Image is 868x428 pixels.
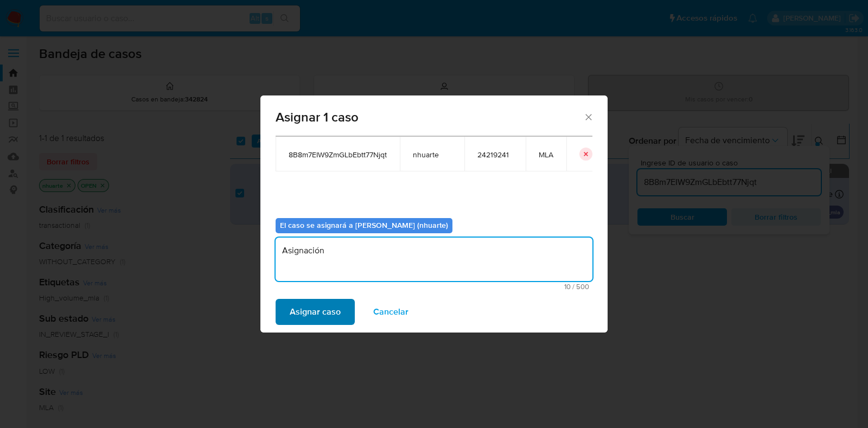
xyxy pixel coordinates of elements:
span: MLA [539,150,553,159]
span: Máximo 500 caracteres [279,283,589,290]
span: nhuarte [413,150,451,159]
button: Cancelar [359,299,423,325]
button: Asignar caso [276,299,355,325]
button: icon-button [579,148,592,161]
span: Cancelar [373,300,409,324]
b: El caso se asignará a [PERSON_NAME] (nhuarte) [280,220,448,231]
span: Asignar caso [290,300,341,324]
div: assign-modal [260,95,608,333]
span: Asignar 1 caso [276,111,583,124]
button: Cerrar ventana [583,112,593,122]
textarea: Asignación [276,238,592,281]
span: 8B8m7EIW9ZmGLbEbtt77Njqt [289,150,387,159]
span: 24219241 [477,150,513,159]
